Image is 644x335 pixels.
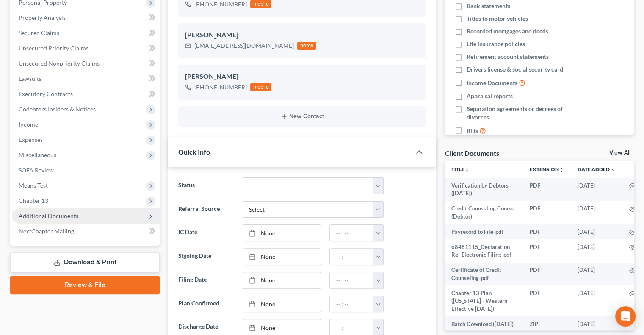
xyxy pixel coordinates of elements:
[467,92,513,100] span: Appraisal reports
[10,252,160,272] a: Download & Print
[445,316,523,332] td: Batch Download ([DATE])
[297,42,316,50] div: home
[467,2,510,10] span: Bank statements
[330,272,374,288] input: -- : --
[467,79,517,87] span: Income Documents
[19,197,48,204] span: Chapter 13
[185,30,419,40] div: [PERSON_NAME]
[10,276,160,294] a: Review & File
[194,83,247,91] div: [PHONE_NUMBER]
[571,224,622,239] td: [DATE]
[445,285,523,316] td: Chapter 13 Plan ([US_STATE] - Western Effective [DATE])
[185,72,419,82] div: [PERSON_NAME]
[19,151,56,158] span: Miscellaneous
[523,285,571,316] td: PDF
[185,113,419,120] button: New Contact
[451,166,470,172] a: Titleunfold_more
[12,71,160,86] a: Lawsuits
[445,263,523,286] td: Certificate of Credit Counseling-pdf
[19,14,66,21] span: Property Analysis
[243,272,321,288] a: None
[178,148,210,156] span: Quick Info
[12,56,160,71] a: Unsecured Nonpriority Claims
[578,166,616,172] a: Date Added expand_more
[445,224,523,239] td: Payrecord to File-pdf
[19,105,96,113] span: Codebtors Insiders & Notices
[467,65,563,74] span: Drivers license & social security card
[12,86,160,102] a: Executory Contracts
[571,201,622,224] td: [DATE]
[467,105,579,122] span: Separation agreements or decrees of divorces
[571,178,622,201] td: [DATE]
[615,306,636,327] div: Open Intercom Messenger
[19,182,48,189] span: Means Test
[445,178,523,201] td: Verification by Debtors ([DATE])
[174,177,238,194] label: Status
[250,0,271,8] div: mobile
[445,201,523,224] td: Credit Counseling Course (Debtor)
[467,40,525,48] span: Life insurance policies
[19,121,38,128] span: Income
[445,149,499,158] div: Client Documents
[467,27,548,36] span: Recorded mortgages and deeds
[571,239,622,263] td: [DATE]
[467,127,478,135] span: Bills
[467,14,528,23] span: Titles to motor vehicles
[19,136,43,143] span: Expenses
[243,249,321,265] a: None
[250,83,271,91] div: mobile
[19,212,78,219] span: Additional Documents
[12,224,160,239] a: NextChapter Mailing
[174,296,238,313] label: Plan Confirmed
[243,296,321,312] a: None
[330,225,374,241] input: -- : --
[523,201,571,224] td: PDF
[19,75,41,82] span: Lawsuits
[174,224,238,241] label: IC Date
[523,239,571,263] td: PDF
[12,163,160,178] a: SOFA Review
[571,263,622,286] td: [DATE]
[174,201,238,218] label: Referral Source
[611,167,616,172] i: expand_more
[523,263,571,286] td: PDF
[559,167,564,172] i: unfold_more
[464,167,470,172] i: unfold_more
[19,29,59,36] span: Secured Claims
[19,166,54,174] span: SOFA Review
[174,248,238,265] label: Signing Date
[445,239,523,263] td: 68481115_Declaration Re_ Electronic Filing-pdf
[609,150,630,156] a: View All
[19,227,74,235] span: NextChapter Mailing
[330,249,374,265] input: -- : --
[194,42,294,50] div: [EMAIL_ADDRESS][DOMAIN_NAME]
[523,224,571,239] td: PDF
[12,25,160,41] a: Secured Claims
[174,272,238,289] label: Filing Date
[12,41,160,56] a: Unsecured Priority Claims
[330,296,374,312] input: -- : --
[523,316,571,332] td: ZIP
[19,44,88,52] span: Unsecured Priority Claims
[19,90,73,97] span: Executory Contracts
[243,225,321,241] a: None
[523,178,571,201] td: PDF
[571,316,622,332] td: [DATE]
[530,166,564,172] a: Extensionunfold_more
[12,10,160,25] a: Property Analysis
[19,60,100,67] span: Unsecured Nonpriority Claims
[571,285,622,316] td: [DATE]
[467,53,549,61] span: Retirement account statements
